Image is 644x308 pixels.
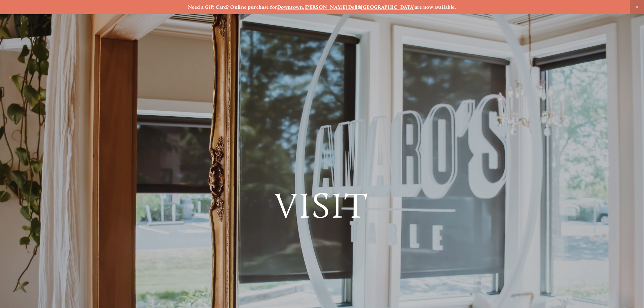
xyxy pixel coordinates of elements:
a: [PERSON_NAME] Dell [305,4,358,10]
a: [GEOGRAPHIC_DATA] [361,4,415,10]
strong: Need a Gift Card? Online purchase for [188,4,277,10]
strong: , [303,4,304,10]
span: Visit [275,184,369,227]
strong: are now available. [415,4,456,10]
strong: & [358,4,361,10]
a: Downtown [277,4,303,10]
